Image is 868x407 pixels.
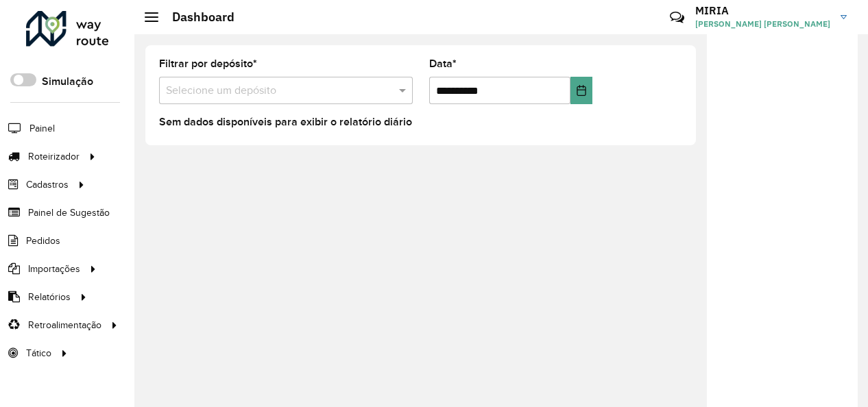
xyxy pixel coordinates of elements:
span: Painel de Sugestão [28,206,110,220]
label: Simulação [42,73,93,90]
span: Painel [29,121,55,136]
span: Relatórios [28,290,71,304]
label: Sem dados disponíveis para exibir o relatório diário [159,114,412,130]
h3: MIRIA [695,4,830,17]
span: [PERSON_NAME] [PERSON_NAME] [695,18,830,30]
button: Choose Date [570,77,592,104]
span: Pedidos [26,234,60,248]
span: Retroalimentação [28,318,101,332]
label: Data [429,56,457,72]
a: Contato Rápido [662,3,692,32]
span: Roteirizador [28,149,80,164]
span: Importações [28,262,80,276]
span: Tático [26,346,51,360]
h2: Dashboard [158,10,234,25]
label: Filtrar por depósito [159,56,257,72]
span: Cadastros [26,177,69,192]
